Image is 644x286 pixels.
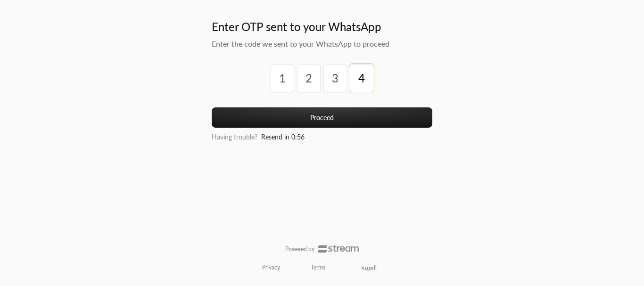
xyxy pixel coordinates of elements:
a: Privacy [262,264,280,271]
h3: Enter OTP sent to your WhatsApp [212,19,432,34]
a: Terms [311,264,325,271]
span: Having trouble? [212,133,257,141]
p: Powered by [285,245,314,253]
a: العربية [356,260,382,275]
h5: Enter the code we sent to your WhatsApp to proceed [212,38,432,49]
button: Proceed [212,107,432,128]
span: Resend in 0:56 [261,133,305,141]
